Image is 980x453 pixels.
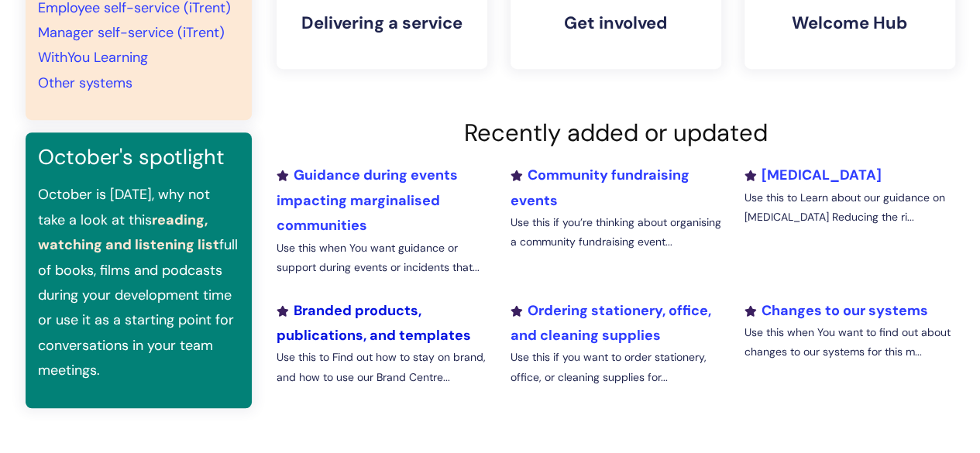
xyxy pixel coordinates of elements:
[38,145,239,170] h3: October's spotlight
[510,166,689,209] a: Community fundraising events
[510,213,720,252] p: Use this if you’re thinking about organising a community fundraising event...
[523,13,709,33] h4: Get involved
[744,301,927,320] a: Changes to our systems
[289,13,475,33] h4: Delivering a service
[277,118,955,147] h2: Recently added or updated
[38,23,225,42] a: Manager self-service (iTrent)
[277,301,471,345] a: Branded products, publications, and templates
[510,301,710,345] a: Ordering stationery, office, and cleaning supplies
[277,166,458,235] a: Guidance during events impacting marginalised communities
[277,239,487,277] p: Use this when You want guidance or support during events or incidents that...
[744,188,954,227] p: Use this to Learn about our guidance on [MEDICAL_DATA] Reducing the ri...
[38,182,239,383] p: October is [DATE], why not take a look at this full of books, films and podcasts during your deve...
[744,323,954,362] p: Use this when You want to find out about changes to our systems for this m...
[510,348,720,386] p: Use this if you want to order stationery, office, or cleaning supplies for...
[38,48,148,67] a: WithYou Learning
[757,13,943,33] h4: Welcome Hub
[744,166,881,184] a: [MEDICAL_DATA]
[277,348,487,386] p: Use this to Find out how to stay on brand, and how to use our Brand Centre...
[38,74,132,92] a: Other systems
